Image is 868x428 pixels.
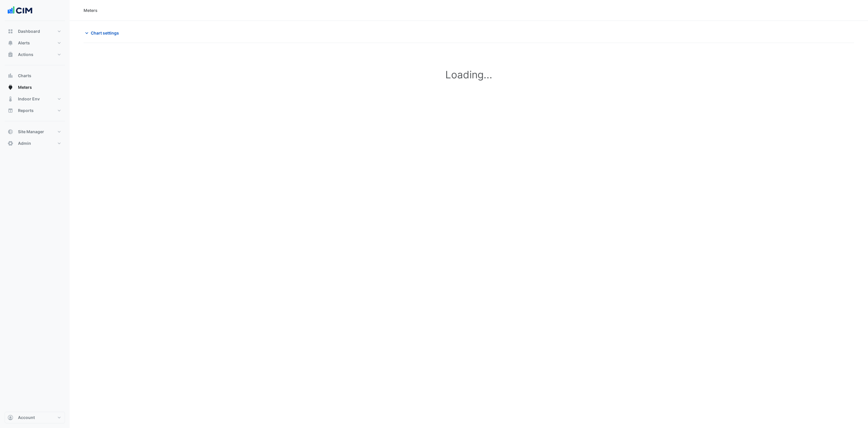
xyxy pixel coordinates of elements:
img: Company Logo [7,5,33,16]
button: Site Manager [5,126,65,138]
span: Charts [18,73,31,79]
span: Indoor Env [18,96,40,102]
span: Actions [18,52,33,57]
app-icon: Reports [8,108,13,113]
span: Chart settings [91,30,119,36]
span: Alerts [18,40,30,46]
button: Chart settings [84,28,123,38]
span: Site Manager [18,129,44,135]
button: Admin [5,138,65,149]
h1: Loading... [93,68,845,81]
span: Dashboard [18,28,40,34]
app-icon: Charts [8,73,13,79]
app-icon: Meters [8,84,13,90]
button: Dashboard [5,26,65,37]
button: Indoor Env [5,93,65,105]
button: Meters [5,82,65,93]
app-icon: Alerts [8,40,13,46]
span: Reports [18,108,34,113]
button: Account [5,412,65,423]
app-icon: Admin [8,140,13,146]
button: Alerts [5,37,65,49]
span: Meters [18,84,32,90]
span: Account [18,415,35,420]
div: Meters [84,7,97,13]
button: Actions [5,49,65,60]
span: Admin [18,140,31,146]
button: Reports [5,105,65,116]
app-icon: Actions [8,52,13,57]
app-icon: Site Manager [8,129,13,135]
app-icon: Indoor Env [8,96,13,102]
app-icon: Dashboard [8,28,13,34]
button: Charts [5,70,65,82]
